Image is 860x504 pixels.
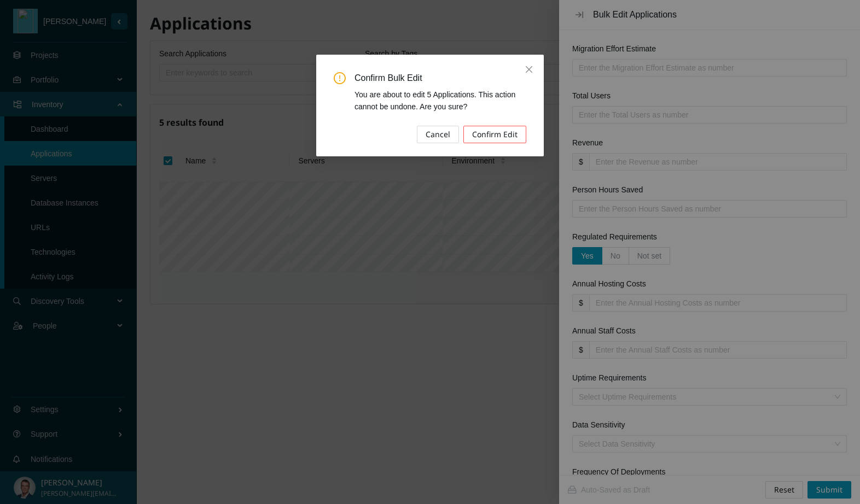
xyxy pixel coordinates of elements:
[417,126,459,143] button: Cancel
[426,128,450,140] span: Cancel
[334,72,346,84] span: exclamation-circle
[355,72,526,84] span: Confirm Bulk Edit
[525,65,533,74] span: close
[463,126,526,143] button: Confirm Edit
[472,128,518,140] span: Confirm Edit
[355,89,526,113] div: You are about to edit 5 Applications. This action cannot be undone. Are you sure?
[514,55,544,84] button: Close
